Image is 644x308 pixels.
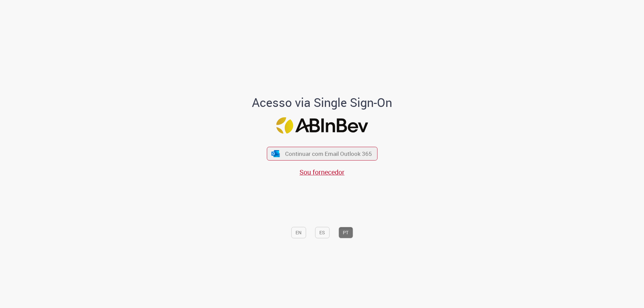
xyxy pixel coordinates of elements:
a: Sou fornecedor [300,168,344,177]
button: PT [338,227,353,238]
button: EN [291,227,306,238]
button: ícone Azure/Microsoft 360 Continuar com Email Outlook 365 [267,147,377,161]
button: ES [315,227,329,238]
img: ícone Azure/Microsoft 360 [271,150,280,157]
h1: Acesso via Single Sign-On [229,96,415,109]
img: Logo ABInBev [276,117,368,134]
span: Continuar com Email Outlook 365 [285,150,372,158]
